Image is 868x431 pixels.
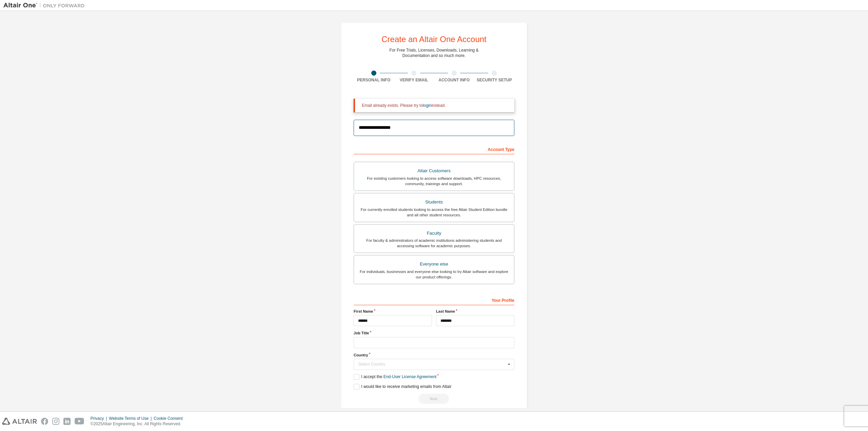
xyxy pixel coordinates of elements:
div: Email already exists [354,394,514,404]
div: Cookie Consent [154,416,186,421]
label: Country [354,352,514,358]
img: Altair One [3,2,88,9]
label: Last Name [436,309,514,314]
div: For currently enrolled students looking to access the free Altair Student Edition bundle and all ... [358,207,510,218]
label: Job Title [354,330,514,336]
a: login [423,103,431,108]
div: Altair Customers [358,166,510,176]
div: Verify Email [394,77,434,83]
label: I would like to receive marketing emails from Altair [354,384,451,390]
div: Email already exists. Please try to instead. [362,103,509,108]
div: Everyone else [358,259,510,269]
div: For Free Trials, Licenses, Downloads, Learning & Documentation and so much more. [390,47,479,58]
a: End-User License Agreement [383,374,437,379]
div: Your Profile [354,294,514,305]
div: Account Type [354,143,514,154]
div: Security Setup [474,77,515,83]
div: For existing customers looking to access software downloads, HPC resources, community, trainings ... [358,176,510,187]
img: facebook.svg [41,418,48,425]
label: I accept the [354,374,436,380]
div: Select Country [358,362,506,366]
div: Privacy [91,416,109,421]
img: linkedin.svg [63,418,71,425]
div: For faculty & administrators of academic institutions administering students and accessing softwa... [358,238,510,249]
label: First Name [354,309,432,314]
div: Create an Altair One Account [381,35,487,43]
img: instagram.svg [52,418,59,425]
img: altair_logo.svg [2,418,37,425]
div: Personal Info [354,77,394,83]
div: Account Info [434,77,474,83]
div: Students [358,197,510,207]
p: © 2025 Altair Engineering, Inc. All Rights Reserved. [91,421,187,427]
div: Website Terms of Use [109,416,154,421]
img: youtube.svg [75,418,84,425]
div: Faculty [358,229,510,238]
div: For individuals, businesses and everyone else looking to try Altair software and explore our prod... [358,269,510,280]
